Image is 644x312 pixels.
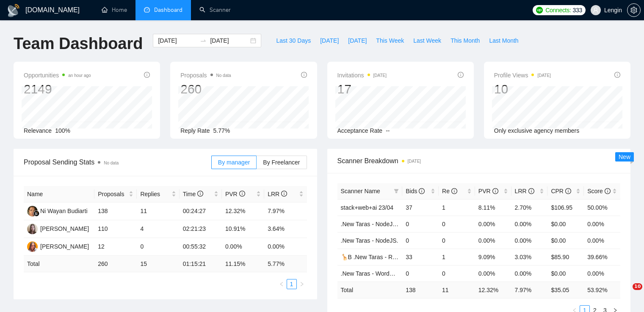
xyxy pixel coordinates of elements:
time: an hour ago [68,73,91,78]
span: info-circle [458,72,464,78]
div: Ni Wayan Budiarti [40,206,88,216]
span: to [200,37,207,44]
td: 2.70% [511,199,548,216]
span: This Month [451,36,480,45]
td: 12.32% [222,203,264,220]
td: $0.00 [547,216,584,232]
img: gigradar-bm.png [33,211,39,216]
td: 0 [137,238,179,256]
a: 🦒B .New Taras - ReactJS/NextJS rel exp 23/04 [341,254,467,260]
span: filter [392,185,401,197]
td: 12 [94,238,137,256]
span: Proposals [180,70,231,80]
span: No data [216,73,231,78]
span: swap-right [200,37,207,44]
td: 0.00% [222,238,264,256]
img: SF [27,241,38,252]
span: LRR [268,191,287,197]
span: Opportunities [24,70,91,80]
a: NB[PERSON_NAME] [27,225,89,232]
span: Profile Views [494,70,551,80]
time: [DATE] [373,73,387,78]
span: Bids [406,188,425,194]
td: 1 [439,199,475,216]
button: Last Month [484,34,523,47]
td: 1 [439,249,475,265]
span: Proposals [98,189,127,199]
button: right [297,279,307,289]
span: setting [627,7,640,14]
td: 0.00% [475,216,511,232]
span: Invitations [337,70,387,80]
td: 00:55:32 [180,238,222,256]
td: 138 [402,282,439,298]
span: info-circle [281,191,287,197]
span: info-circle [528,188,534,194]
iframe: Intercom live chat [615,283,636,304]
td: 50.00% [584,199,620,216]
span: filter [394,189,399,194]
span: info-circle [605,188,611,194]
button: setting [627,3,641,17]
span: 5.77% [213,127,230,134]
span: Connects: [545,5,571,15]
a: NWNi Wayan Budiarti [27,207,88,214]
div: 260 [180,81,231,97]
img: logo [7,4,20,17]
span: Score [587,188,610,194]
a: searchScanner [199,6,231,14]
td: 138 [94,203,137,220]
span: LRR [515,188,534,194]
span: Re [442,188,457,194]
td: 8.11% [475,199,511,216]
td: 0.00% [475,232,511,249]
span: info-circle [197,191,203,197]
td: 53.92 % [584,282,620,298]
td: 3.03% [511,249,548,265]
td: 7.97% [264,203,307,220]
a: .New Taras - WordPress with symbols [341,270,440,277]
td: Total [337,282,403,298]
img: NW [27,206,38,216]
td: $106.95 [547,199,584,216]
td: $ 35.05 [547,282,584,298]
span: 100% [55,127,70,134]
td: 260 [94,256,137,272]
td: 0.00% [584,265,620,282]
td: 0.00% [511,232,548,249]
td: 0 [402,265,439,282]
span: No data [104,161,119,165]
span: Reply Rate [180,127,210,134]
span: Replies [140,189,169,199]
td: 0.00% [511,265,548,282]
span: Scanner Breakdown [337,156,621,166]
th: Name [24,186,94,203]
span: [DATE] [320,36,339,45]
button: [DATE] [343,34,371,47]
img: upwork-logo.png [536,7,543,14]
div: 2149 [24,81,91,97]
td: $85.90 [547,249,584,265]
td: Total [24,256,94,272]
span: Last Week [413,36,441,45]
li: Previous Page [276,279,287,289]
button: [DATE] [315,34,343,47]
td: 0 [402,216,439,232]
time: [DATE] [408,159,421,164]
span: Time [183,191,203,197]
td: 02:21:23 [180,220,222,238]
span: Last 30 Days [276,36,311,45]
span: info-circle [614,72,620,78]
div: 10 [494,81,551,97]
input: Start date [158,36,196,45]
td: 0 [402,232,439,249]
td: 9.09% [475,249,511,265]
img: NB [27,224,38,234]
td: 12.32 % [475,282,511,298]
span: By Freelancer [263,159,300,166]
span: By manager [218,159,250,166]
span: This Week [376,36,404,45]
td: 10.91% [222,220,264,238]
span: right [299,282,304,287]
span: info-circle [301,72,307,78]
